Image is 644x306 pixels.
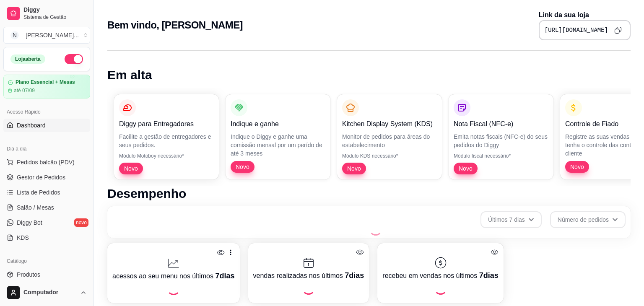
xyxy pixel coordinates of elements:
span: Sistema de Gestão [23,14,87,21]
p: Módulo KDS necessário* [342,153,437,159]
p: recebeu em vendas nos últimos [382,270,498,281]
a: Diggy Botnovo [3,216,90,229]
p: Indique o Diggy e ganhe uma comissão mensal por um perído de até 3 meses [231,132,325,158]
div: [PERSON_NAME] ... [26,31,79,39]
a: Gestor de Pedidos [3,171,90,184]
span: Salão / Mesas [17,203,54,212]
span: 7 dias [215,272,234,280]
h1: Em alta [107,67,631,83]
p: Kitchen Display System (KDS) [342,119,437,129]
button: Copy to clipboard [611,23,625,37]
button: Select a team [3,27,90,44]
div: Catálogo [3,254,90,268]
span: Novo [344,164,364,173]
a: DiggySistema de Gestão [3,3,90,23]
button: Kitchen Display System (KDS)Monitor de pedidos para áreas do estabelecimentoMódulo KDS necessário... [337,94,442,179]
button: Últimos 7 dias [480,211,542,228]
article: até 07/09 [14,87,35,94]
a: Salão / Mesas [3,201,90,214]
span: 7 dias [479,271,499,280]
div: Loading [167,282,180,295]
p: Facilite a gestão de entregadores e seus pedidos. [119,132,214,149]
p: Monitor de pedidos para áreas do estabelecimento [342,132,437,149]
p: vendas realizadas nos últimos [253,270,364,281]
span: Novo [232,163,253,171]
span: Dashboard [17,121,46,130]
span: Pedidos balcão (PDV) [17,158,75,166]
p: Emita notas fiscais (NFC-e) do seus pedidos do Diggy [454,132,548,149]
a: Produtos [3,268,90,281]
button: Alterar Status [65,54,83,64]
span: Novo [121,164,141,173]
span: N [10,31,19,39]
button: Computador [3,283,90,303]
span: Novo [455,164,476,173]
pre: [URL][DOMAIN_NAME] [545,26,608,34]
span: Computador [23,289,77,296]
button: Diggy para EntregadoresFacilite a gestão de entregadores e seus pedidos.Módulo Motoboy necessário... [114,94,219,179]
div: Dia a dia [3,142,90,156]
span: Produtos [17,270,40,279]
a: Dashboard [3,119,90,132]
button: Indique e ganheIndique o Diggy e ganhe uma comissão mensal por um perído de até 3 mesesNovo [226,94,330,179]
button: Número de pedidos [550,211,626,228]
div: Acesso Rápido [3,105,90,119]
h2: Bem vindo, [PERSON_NAME] [107,18,243,32]
p: Indique e ganhe [231,119,325,129]
p: Diggy para Entregadores [119,119,214,129]
button: Nota Fiscal (NFC-e)Emita notas fiscais (NFC-e) do seus pedidos do DiggyMódulo fiscal necessário*Novo [449,94,553,179]
p: Nota Fiscal (NFC-e) [454,119,548,129]
div: Loading [369,222,382,236]
span: KDS [17,233,29,242]
span: Diggy Bot [17,218,42,227]
p: Link da sua loja [539,10,631,20]
div: Loja aberta [10,54,45,64]
a: Plano Essencial + Mesasaté 07/09 [3,75,90,99]
span: Gestor de Pedidos [17,173,65,182]
button: Pedidos balcão (PDV) [3,156,90,169]
p: Módulo fiscal necessário* [454,153,548,159]
article: Plano Essencial + Mesas [16,79,75,86]
span: Lista de Pedidos [17,188,60,197]
div: Loading [434,281,447,295]
p: Módulo Motoboy necessário* [119,153,214,159]
p: acessos ao seu menu nos últimos [112,270,235,282]
h1: Desempenho [107,186,631,201]
span: Novo [567,163,587,171]
span: 7 dias [345,271,364,280]
div: Loading [302,281,315,295]
a: KDS [3,231,90,244]
span: Diggy [23,6,87,14]
a: Lista de Pedidos [3,186,90,199]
